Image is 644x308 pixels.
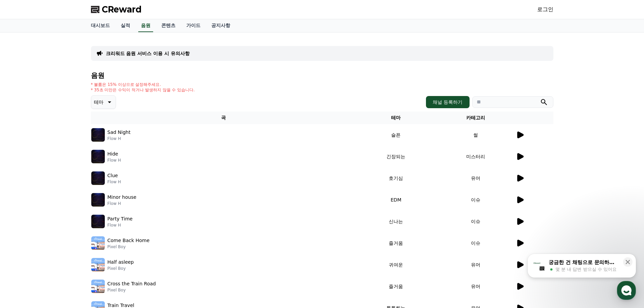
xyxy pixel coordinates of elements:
[436,254,515,276] td: 유머
[115,19,136,32] a: 실적
[91,87,195,93] p: * 35초 미만은 수익이 적거나 발생하지 않을 수 있습니다.
[356,189,436,211] td: EDM
[138,19,153,32] a: 음원
[91,280,105,293] img: music
[86,19,115,32] a: 대시보드
[436,189,515,211] td: 이슈
[94,97,103,107] p: 테마
[356,167,436,189] td: 호기심
[436,276,515,297] td: 유머
[91,4,142,15] a: CReward
[108,259,134,266] p: Half asleep
[356,232,436,254] td: 즐거움
[436,211,515,232] td: 이슈
[91,72,553,79] h4: 음원
[102,4,142,15] span: CReward
[108,244,150,250] p: Pixel Boy
[108,237,150,244] p: Come Back Home
[91,215,105,228] img: music
[436,124,515,146] td: 썰
[91,258,105,271] img: music
[426,96,469,108] button: 채널 등록하기
[436,167,515,189] td: 유머
[108,287,156,293] p: Pixel Boy
[356,124,436,146] td: 슬픈
[356,211,436,232] td: 신나는
[108,172,118,179] p: Clue
[108,222,133,228] p: Flow H
[356,276,436,297] td: 즐거움
[356,112,436,124] th: 테마
[206,19,236,32] a: 공지사항
[108,179,121,185] p: Flow H
[91,150,105,163] img: music
[108,136,130,141] p: Flow H
[91,95,116,109] button: 테마
[91,82,195,87] p: * 볼륨은 15% 이상으로 설정해주세요.
[91,112,356,124] th: 곡
[91,171,105,185] img: music
[156,19,181,32] a: 콘텐츠
[108,201,137,206] p: Flow H
[91,193,105,207] img: music
[91,128,105,142] img: music
[436,146,515,167] td: 미스터리
[356,146,436,167] td: 긴장되는
[108,194,137,201] p: Minor house
[106,50,190,57] a: 크리워드 음원 서비스 이용 시 유의사항
[436,112,515,124] th: 카테고리
[91,236,105,250] img: music
[356,254,436,276] td: 귀여운
[108,266,134,271] p: Pixel Boy
[181,19,206,32] a: 가이드
[108,215,133,222] p: Party Time
[436,232,515,254] td: 이슈
[537,5,553,14] a: 로그인
[108,280,156,287] p: Cross the Train Road
[108,158,121,163] p: Flow H
[108,150,118,158] p: Hide
[108,129,130,136] p: Sad Night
